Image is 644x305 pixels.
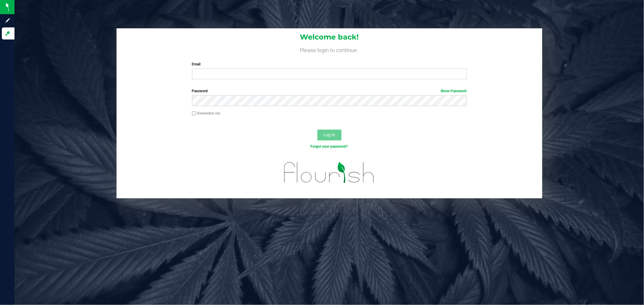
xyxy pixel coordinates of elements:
[441,89,467,93] a: Show Password
[192,111,220,116] label: Remember me
[323,132,335,137] span: Log In
[117,33,542,41] h1: Welcome back!
[192,111,196,115] input: Remember me
[5,30,11,36] inline-svg: Log in
[117,46,542,53] h4: Please login to continue.
[192,61,467,67] label: Email
[276,156,383,190] img: flourish_logo.svg
[192,89,208,93] span: Password
[317,130,341,140] button: Log In
[5,17,11,24] inline-svg: Sign up
[311,144,348,149] a: Forgot your password?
